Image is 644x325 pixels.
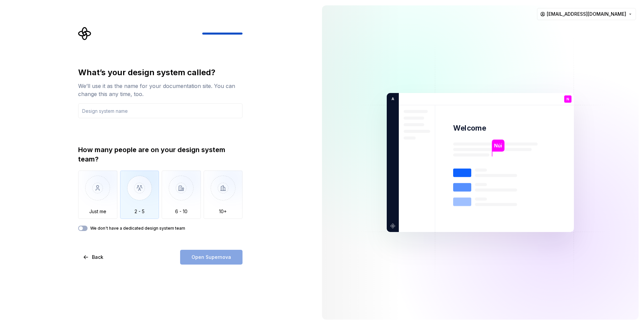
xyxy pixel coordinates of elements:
[92,254,103,261] span: Back
[78,67,243,78] div: What’s your design system called?
[78,27,92,40] svg: Supernova Logo
[537,8,636,20] button: [EMAIL_ADDRESS][DOMAIN_NAME]
[547,11,626,17] span: [EMAIL_ADDRESS][DOMAIN_NAME]
[90,226,185,231] label: We don't have a dedicated design system team
[78,82,243,98] div: We’ll use it as the name for your documentation site. You can change this any time, too.
[389,96,394,102] p: A
[567,97,569,101] p: N
[453,123,486,133] p: Welcome
[78,103,243,118] input: Design system name
[78,250,109,265] button: Back
[78,145,243,164] div: How many people are on your design system team?
[494,142,502,149] p: Núi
